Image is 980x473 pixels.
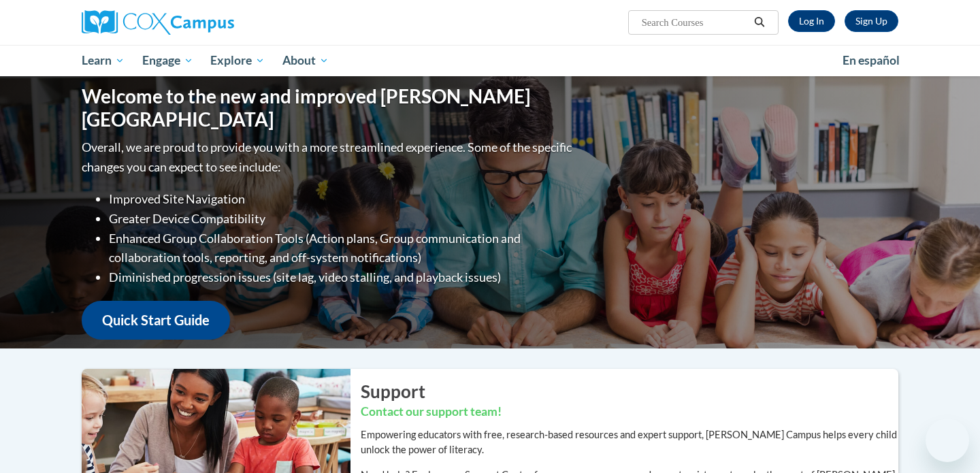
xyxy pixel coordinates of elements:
p: Empowering educators with free, research-based resources and expert support, [PERSON_NAME] Campus... [361,427,898,457]
a: Log In [788,10,835,32]
span: Learn [82,52,125,69]
button: Search [749,14,770,31]
a: Register [845,10,898,32]
a: Learn [73,45,133,76]
h1: Welcome to the new and improved [PERSON_NAME][GEOGRAPHIC_DATA] [82,85,575,131]
a: About [274,45,338,76]
h3: Contact our support team! [361,404,898,421]
h2: Support [361,379,898,404]
iframe: Button to launch messaging window [926,419,969,462]
img: Cox Campus [82,10,234,35]
a: Engage [133,45,202,76]
li: Enhanced Group Collaboration Tools (Action plans, Group communication and collaboration tools, re... [109,229,575,268]
p: Overall, we are proud to provide you with a more streamlined experience. Some of the specific cha... [82,137,575,177]
a: Cox Campus [82,10,340,35]
li: Greater Device Compatibility [109,209,575,229]
li: Diminished progression issues (site lag, video stalling, and playback issues) [109,267,575,287]
span: Explore [210,52,265,69]
span: Engage [142,52,193,69]
div: Main menu [61,45,919,76]
span: About [282,52,329,69]
span: En español [843,53,900,67]
a: Explore [201,45,274,76]
a: Quick Start Guide [82,301,230,340]
input: Search Courses [640,14,749,31]
li: Improved Site Navigation [109,189,575,209]
a: En español [834,46,909,75]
